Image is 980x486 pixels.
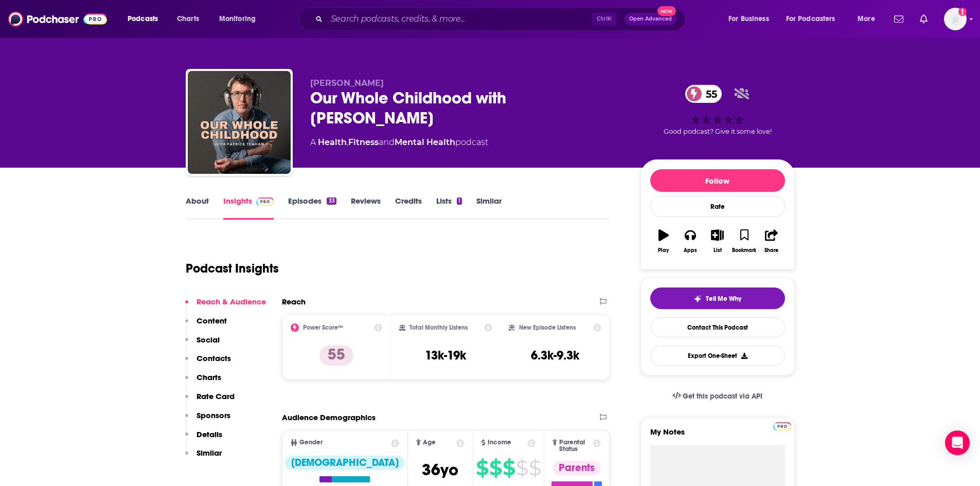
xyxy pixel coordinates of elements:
svg: Add a profile image [958,8,967,16]
button: Similar [185,448,222,467]
span: Logged in as megcassidy [944,8,967,30]
span: Good podcast? Give it some love! [664,128,772,135]
span: Income [488,439,511,446]
img: Podchaser Pro [773,422,791,430]
button: Apps [677,223,704,260]
img: Podchaser - Follow, Share and Rate Podcasts [8,9,107,29]
span: Parental Status [559,439,591,453]
input: Search podcasts, credits, & more... [327,11,592,27]
div: Play [658,247,669,254]
p: 55 [319,345,353,366]
span: , [347,137,348,147]
button: Content [185,316,227,335]
button: Reach & Audience [185,297,266,316]
button: open menu [850,11,888,27]
a: Episodes33 [288,196,336,220]
span: Ctrl K [592,12,616,26]
span: More [858,12,875,26]
div: A podcast [310,136,488,149]
a: 55 [685,85,722,103]
span: Monitoring [219,12,256,26]
div: Open Intercom Messenger [945,430,970,455]
div: Apps [684,247,697,254]
h2: Audience Demographics [282,412,376,422]
div: Search podcasts, credits, & more... [308,7,695,31]
h2: Total Monthly Listens [409,324,468,331]
img: User Profile [944,8,967,30]
a: Similar [476,196,502,220]
a: Show notifications dropdown [890,10,907,28]
h3: 13k-19k [425,348,466,363]
p: Charts [197,372,221,382]
a: Reviews [351,196,381,220]
p: Contacts [197,353,231,363]
p: Content [197,316,227,326]
a: Mental Health [395,137,455,147]
img: tell me why sparkle [693,295,702,303]
div: 1 [457,197,462,205]
button: Charts [185,372,221,391]
div: List [714,247,722,254]
button: Open AdvancedNew [625,13,676,25]
h3: 6.3k-9.3k [531,348,579,363]
p: Details [197,429,222,439]
span: Tell Me Why [706,295,741,303]
button: Social [185,335,220,354]
span: $ [516,460,528,476]
span: 36 yo [422,460,458,480]
span: Charts [177,12,199,26]
p: Reach & Audience [197,297,266,307]
button: Details [185,429,222,448]
a: Get this podcast via API [664,384,771,409]
h1: Podcast Insights [186,261,279,276]
div: 55Good podcast? Give it some love! [640,78,795,142]
h2: Power Score™ [303,324,343,331]
span: Gender [299,439,323,446]
button: Sponsors [185,410,230,429]
a: Pro website [773,421,791,430]
span: 55 [696,85,722,103]
span: Age [423,439,436,446]
h2: New Episode Listens [519,324,576,331]
a: About [186,196,209,220]
img: Our Whole Childhood with Patrick Teahan [188,71,291,174]
label: My Notes [650,427,785,445]
img: Podchaser Pro [256,197,274,206]
div: [DEMOGRAPHIC_DATA] [285,456,405,470]
span: [PERSON_NAME] [310,78,384,88]
p: Sponsors [197,410,230,420]
button: open menu [779,11,850,27]
button: Contacts [185,353,231,372]
a: Charts [170,11,205,27]
a: InsightsPodchaser Pro [223,196,274,220]
a: Lists1 [436,196,462,220]
span: Get this podcast via API [683,392,762,401]
button: open menu [120,11,171,27]
a: Fitness [348,137,379,147]
span: Open Advanced [629,16,672,22]
button: Play [650,223,677,260]
span: $ [476,460,488,476]
button: Share [758,223,785,260]
div: Bookmark [732,247,756,254]
span: $ [503,460,515,476]
button: Export One-Sheet [650,346,785,366]
span: $ [529,460,541,476]
button: open menu [212,11,269,27]
a: Show notifications dropdown [916,10,932,28]
button: List [704,223,730,260]
div: 33 [327,197,336,205]
span: For Business [728,12,769,26]
span: $ [489,460,502,476]
a: Contact This Podcast [650,317,785,337]
span: New [657,6,676,16]
button: tell me why sparkleTell Me Why [650,287,785,309]
div: Share [764,247,778,254]
div: Rate [650,196,785,217]
p: Social [197,335,220,345]
button: Bookmark [731,223,758,260]
div: Parents [553,461,601,475]
p: Rate Card [197,391,235,401]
